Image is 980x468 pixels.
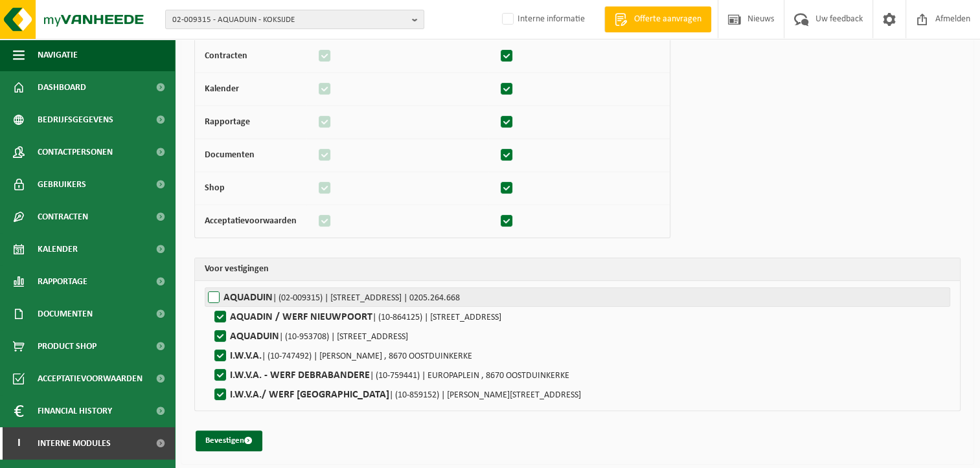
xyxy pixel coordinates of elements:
[172,10,407,30] span: 02-009315 - AQUADUIN - KOKSIJDE
[38,136,113,168] span: Contactpersonen
[273,293,460,303] span: | (02-009315) | [STREET_ADDRESS] | 0205.264.668
[372,313,501,322] span: | (10-864125) | [STREET_ADDRESS]
[196,430,262,451] button: Bevestigen
[38,395,112,427] span: Financial History
[604,6,711,32] a: Offerte aanvragen
[205,117,250,127] strong: Rapportage
[205,84,239,94] strong: Kalender
[38,168,86,201] span: Gebruikers
[38,330,97,362] span: Product Shop
[38,233,78,265] span: Kalender
[38,427,111,460] span: Interne modules
[205,51,247,61] strong: Contracten
[211,346,588,365] label: I.W.V.A.
[13,427,25,460] span: I
[499,10,585,29] label: Interne informatie
[211,365,588,384] label: I.W.V.A. - WERF DEBRABANDERE
[165,10,424,29] button: 02-009315 - AQUADUIN - KOKSIJDE
[205,150,255,160] strong: Documenten
[38,71,86,104] span: Dashboard
[205,287,950,307] label: AQUADUIN
[38,298,93,330] span: Documenten
[38,201,88,233] span: Contracten
[211,326,588,346] label: AQUADUIN
[279,332,408,342] span: | (10-953708) | [STREET_ADDRESS]
[389,390,581,400] span: | (10-859152) | [PERSON_NAME][STREET_ADDRESS]
[211,384,588,404] label: I.W.V.A./ WERF [GEOGRAPHIC_DATA]
[38,265,87,298] span: Rapportage
[38,362,142,395] span: Acceptatievoorwaarden
[195,258,960,281] th: Voor vestigingen
[262,351,472,361] span: | (10-747492) | [PERSON_NAME] , 8670 OOSTDUINKERKE
[38,104,113,136] span: Bedrijfsgegevens
[211,307,588,326] label: AQUADIN / WERF NIEUWPOORT
[631,13,705,26] span: Offerte aanvragen
[38,39,78,71] span: Navigatie
[205,183,225,193] strong: Shop
[370,371,569,381] span: | (10-759441) | EUROPAPLEIN , 8670 OOSTDUINKERKE
[205,216,297,226] strong: Acceptatievoorwaarden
